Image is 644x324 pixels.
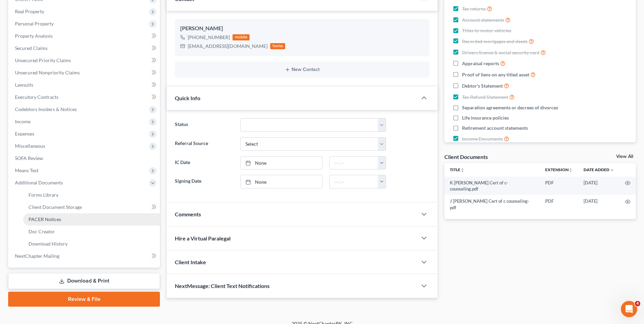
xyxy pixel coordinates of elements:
[462,49,539,56] span: Drivers license & social security card
[10,42,160,54] a: Secured Claims
[462,71,529,78] span: Proof of liens on any titled asset
[15,143,45,149] span: Miscellaneous
[15,180,63,185] span: Additional Documents
[15,82,33,88] span: Lawsuits
[15,106,77,112] span: Codebtors Insiders & Notices
[569,168,573,172] i: unfold_more
[15,94,58,100] span: Executory Contracts
[171,137,237,151] label: Referral Source
[15,167,38,173] span: Means Test
[462,104,558,111] span: Separation agreements or decrees of divorces
[241,175,322,188] a: None
[175,95,200,101] span: Quick Info
[462,5,486,12] span: Tax returns
[188,34,230,41] div: [PHONE_NUMBER]
[330,175,378,188] input: -- : --
[10,67,160,79] a: Unsecured Nonpriority Claims
[15,45,48,51] span: Secured Claims
[180,67,424,72] button: New Contact
[23,238,160,250] a: Download History
[584,167,614,172] a: Date Added expand_more
[330,157,378,169] input: -- : --
[23,201,160,213] a: Client Document Storage
[540,195,578,214] td: PDF
[171,118,237,132] label: Status
[462,27,511,34] span: Titles to motor vehicles
[462,60,499,67] span: Appraisal reports
[15,57,71,63] span: Unsecured Priority Claims
[462,94,508,101] span: Tax Refund Statement
[444,153,488,160] div: Client Documents
[15,155,43,161] span: SOFA Review
[450,167,464,172] a: Titleunfold_more
[180,24,424,33] div: [PERSON_NAME]
[29,216,61,222] span: PACER Notices
[29,192,58,198] span: Forms Library
[462,114,509,121] span: Life insurance policies
[616,154,633,159] a: View All
[15,33,53,39] span: Property Analysis
[175,283,270,289] span: NextMessage: Client Text Notifications
[29,229,55,234] span: Doc Creator
[23,213,160,226] a: PACER Notices
[29,241,68,247] span: Download History
[462,83,503,89] span: Debtor's Statement
[462,125,528,131] span: Retirement account statements
[10,79,160,91] a: Lawsuits
[621,301,637,317] iframe: Intercom live chat
[15,131,34,137] span: Expenses
[578,177,620,195] td: [DATE]
[29,204,82,210] span: Client Document Storage
[175,211,201,217] span: Comments
[462,38,528,45] span: Recorded mortgages and deeds
[171,175,237,188] label: Signing Date
[578,195,620,214] td: [DATE]
[175,235,231,241] span: Hire a Virtual Paralegal
[635,301,640,306] span: 4
[444,195,540,214] td: J [PERSON_NAME] Cert of c counseling-pdf
[462,136,503,142] span: Income Documents
[8,292,160,307] a: Review & File
[10,250,160,262] a: NextChapter Mailing
[171,156,237,170] label: IC Date
[8,273,160,289] a: Download & Print
[23,189,160,201] a: Forms Library
[188,43,268,50] div: [EMAIL_ADDRESS][DOMAIN_NAME]
[462,17,504,23] span: Account statements
[15,119,31,124] span: Income
[233,34,250,40] div: mobile
[460,168,464,172] i: unfold_more
[270,43,285,49] div: home
[540,177,578,195] td: PDF
[15,8,44,14] span: Real Property
[241,157,322,169] a: None
[10,30,160,42] a: Property Analysis
[15,21,54,26] span: Personal Property
[10,91,160,103] a: Executory Contracts
[15,253,59,259] span: NextChapter Mailing
[15,70,80,75] span: Unsecured Nonpriority Claims
[10,54,160,67] a: Unsecured Priority Claims
[545,167,573,172] a: Extensionunfold_more
[23,226,160,238] a: Doc Creator
[444,177,540,195] td: K [PERSON_NAME] Cert of c- counseling.pdf
[175,259,206,265] span: Client Intake
[610,168,614,172] i: expand_more
[10,152,160,164] a: SOFA Review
